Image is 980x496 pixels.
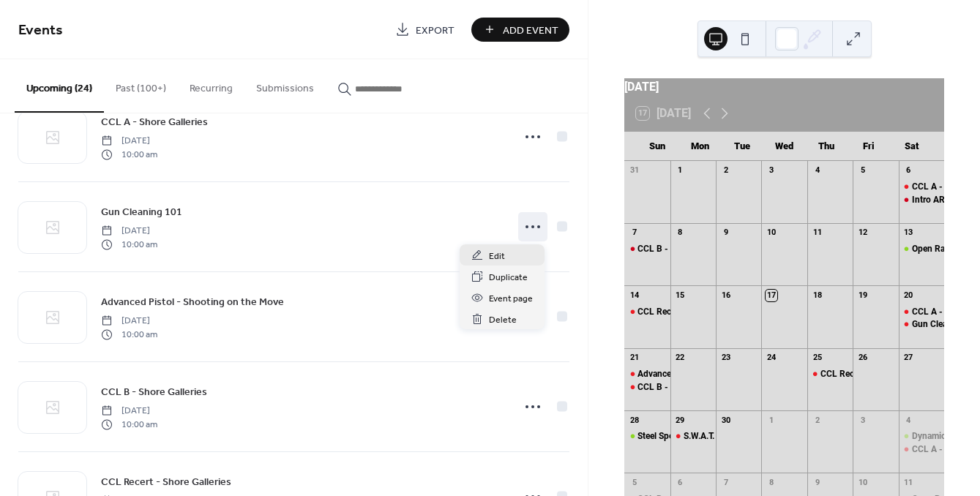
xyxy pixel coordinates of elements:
[489,291,533,307] span: Event page
[637,430,745,443] div: Steel Speed Shooting Clinic
[624,381,670,394] div: CCL B - Shore Galleries
[629,477,640,488] div: 5
[812,415,823,426] div: 2
[678,132,721,161] div: Mon
[244,59,326,111] button: Submissions
[903,290,914,301] div: 20
[899,430,944,443] div: Dynamic Vehicle Tactics: Ballistics
[624,368,670,380] div: Advanced Pistol - Shooting on the Move
[812,165,823,176] div: 4
[670,430,716,443] div: S.W.A.T. Prep
[101,203,182,220] a: Gun Cleaning 101
[766,477,777,488] div: 8
[624,306,670,318] div: CCL Recert - Shore Galleries
[624,78,944,96] div: [DATE]
[101,295,284,310] span: Advanced Pistol - Shooting on the Move
[101,383,207,400] a: CCL B - Shore Galleries
[624,430,670,443] div: Steel Speed Shooting Clinic
[763,132,806,161] div: Wed
[766,228,777,238] div: 10
[807,368,853,380] div: CCL Recert - Shore Galleries
[903,477,914,488] div: 11
[101,475,231,490] span: CCL Recert - Shore Galleries
[848,132,890,161] div: Fri
[806,132,848,161] div: Thu
[101,418,157,431] span: 10:00 am
[675,415,686,426] div: 29
[18,16,63,45] span: Events
[899,181,944,193] div: CCL A - Shore Galleries
[766,353,777,364] div: 24
[503,23,558,38] span: Add Event
[471,18,569,42] button: Add Event
[857,290,868,301] div: 19
[101,148,157,161] span: 10:00 am
[720,228,731,238] div: 9
[489,312,517,328] span: Delete
[101,225,157,238] span: [DATE]
[903,353,914,364] div: 27
[857,165,868,176] div: 5
[101,405,157,418] span: [DATE]
[812,290,823,301] div: 18
[675,290,686,301] div: 15
[101,293,284,310] a: Advanced Pistol - Shooting on the Move
[903,165,914,176] div: 6
[721,132,763,161] div: Tue
[820,368,930,380] div: CCL Recert - Shore Galleries
[675,477,686,488] div: 6
[857,353,868,364] div: 26
[101,473,231,490] a: CCL Recert - Shore Galleries
[637,243,728,255] div: CCL B - Shore Galleries
[903,228,914,238] div: 13
[629,228,640,238] div: 7
[899,306,944,318] div: CCL A - Shore Galleries
[890,132,932,161] div: Sat
[624,243,670,255] div: CCL B - Shore Galleries
[903,415,914,426] div: 4
[720,477,731,488] div: 7
[629,415,640,426] div: 28
[489,270,528,285] span: Duplicate
[766,165,777,176] div: 3
[104,59,178,111] button: Past (100+)
[675,165,686,176] div: 1
[899,194,944,206] div: Intro AR-15 Home Defense
[101,205,182,220] span: Gun Cleaning 101
[637,306,747,318] div: CCL Recert - Shore Galleries
[629,290,640,301] div: 14
[812,477,823,488] div: 9
[384,18,465,42] a: Export
[637,381,728,394] div: CCL B - Shore Galleries
[684,430,735,443] div: S.W.A.T. Prep
[720,165,731,176] div: 2
[812,228,823,238] div: 11
[899,318,944,331] div: Gun Cleaning 101
[675,353,686,364] div: 22
[489,249,505,264] span: Edit
[675,228,686,238] div: 8
[637,368,796,380] div: Advanced Pistol - Shooting on the Move
[101,115,208,130] span: CCL A - Shore Galleries
[720,353,731,364] div: 23
[857,477,868,488] div: 10
[857,228,868,238] div: 12
[899,243,944,255] div: Open Range Day
[766,415,777,426] div: 1
[101,135,157,148] span: [DATE]
[812,353,823,364] div: 25
[636,132,678,161] div: Sun
[101,385,207,400] span: CCL B - Shore Galleries
[899,443,944,456] div: CCL A - Shore Galleries
[629,165,640,176] div: 31
[178,59,244,111] button: Recurring
[101,238,157,251] span: 10:00 am
[101,113,208,130] a: CCL A - Shore Galleries
[720,415,731,426] div: 30
[101,315,157,328] span: [DATE]
[15,59,104,113] button: Upcoming (24)
[629,353,640,364] div: 21
[766,290,777,301] div: 17
[857,415,868,426] div: 3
